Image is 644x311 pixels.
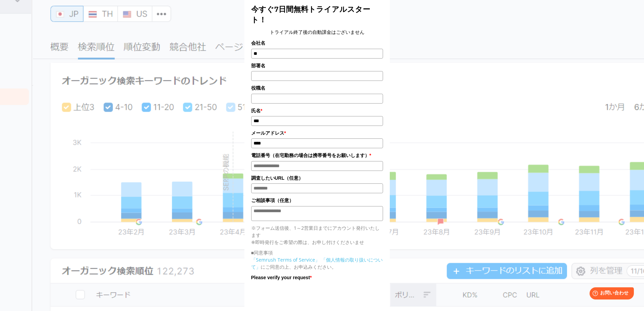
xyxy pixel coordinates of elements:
center: トライアル終了後の自動課金はございません [251,28,383,36]
iframe: reCAPTCHA [251,283,354,309]
p: ■同意事項 [251,249,383,256]
label: ご相談事項（任意） [251,197,383,204]
label: Please verify your request [251,274,383,281]
iframe: Help widget launcher [584,285,637,304]
label: メールアドレス [251,129,383,137]
h2: 今すぐ7日間無料トライアルスタート！ [251,4,383,25]
label: 役職名 [251,84,383,92]
p: にご同意の上、お申込みください。 [251,256,383,270]
label: 氏名 [251,107,383,114]
label: 会社名 [251,39,383,47]
a: 「Semrush Terms of Service」 [251,257,320,263]
label: 部署名 [251,62,383,69]
a: 「個人情報の取り扱いについて」 [251,257,383,270]
label: 電話番号（在宅勤務の場合は携帯番号をお願いします） [251,152,383,159]
p: ※フォーム送信後、1～2営業日までにアカウント発行いたします ※即時発行をご希望の際は、お申し付けくださいませ [251,224,383,246]
label: 調査したいURL（任意） [251,174,383,182]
